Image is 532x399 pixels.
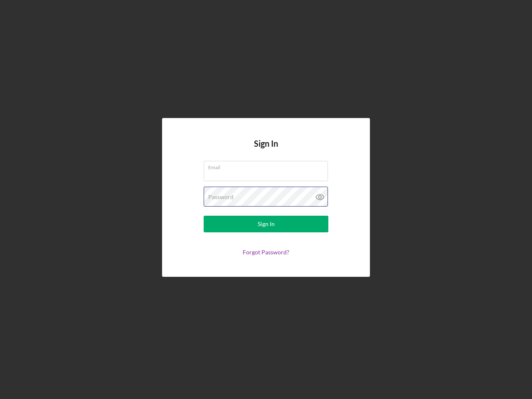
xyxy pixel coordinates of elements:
[258,216,275,232] div: Sign In
[204,216,328,232] button: Sign In
[208,194,234,200] label: Password
[208,161,328,170] label: Email
[254,139,278,161] h4: Sign In
[243,249,289,256] a: Forgot Password?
